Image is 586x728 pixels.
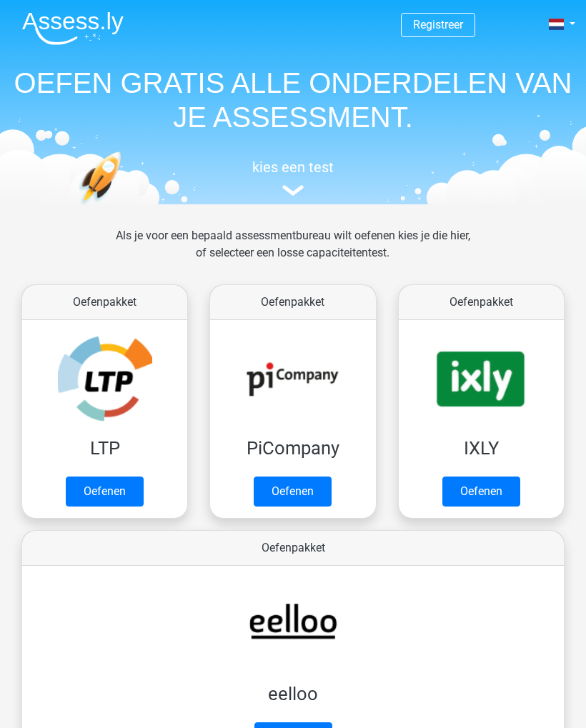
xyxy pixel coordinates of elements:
img: Assessly [22,11,124,45]
div: Als je voor een bepaald assessmentbureau wilt oefenen kies je die hier, of selecteer een losse ca... [105,227,482,279]
a: Oefenen [254,477,332,507]
h1: OEFEN GRATIS ALLE ONDERDELEN VAN JE ASSESSMENT. [11,66,575,134]
a: Oefenen [66,477,144,507]
img: assessment [282,185,304,196]
a: Registreer [413,18,463,31]
a: kies een test [11,159,575,196]
img: oefenen [79,151,169,262]
a: Oefenen [442,477,520,507]
h5: kies een test [11,159,575,176]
